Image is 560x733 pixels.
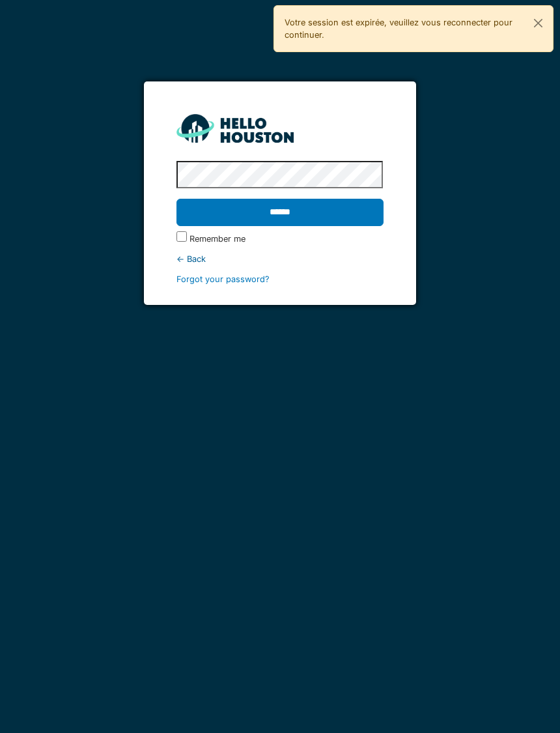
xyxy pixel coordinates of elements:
button: Close [524,6,553,40]
label: Remember me [189,233,245,245]
img: HH_line-BYnF2_Hg.png [176,114,294,142]
a: Forgot your password? [176,274,270,284]
div: ← Back [176,253,383,265]
div: Votre session est expirée, veuillez vous reconnecter pour continuer. [273,5,553,52]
